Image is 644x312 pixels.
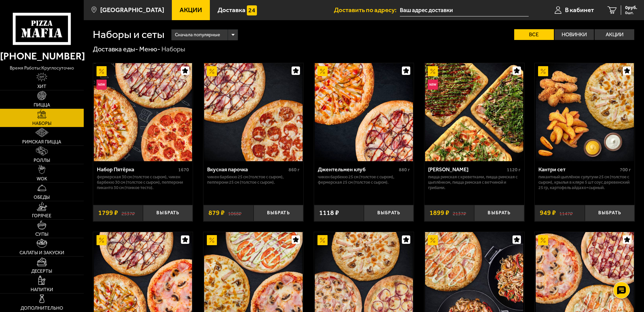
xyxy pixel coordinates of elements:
span: Сначала популярные [175,29,220,41]
label: Акции [595,29,634,40]
span: 700 г [620,167,631,173]
span: 1799 ₽ [98,210,118,216]
span: 879 ₽ [209,210,225,216]
span: Салаты и закуски [20,251,64,255]
div: Наборы [161,45,185,54]
button: Выбрать [474,205,524,221]
span: 0 шт. [625,11,637,15]
a: АкционныйВкусная парочка [203,63,303,161]
button: Выбрать [143,205,193,221]
input: Ваш адрес доставки [400,4,529,16]
img: Набор Пятёрка [94,63,192,161]
p: Чикен Барбекю 25 см (толстое с сыром), Фермерская 25 см (толстое с сыром). [318,174,410,185]
span: 949 ₽ [540,210,556,216]
span: 860 г [289,167,300,173]
img: Вкусная парочка [204,63,302,161]
img: Акционный [207,66,217,76]
a: АкционныйНовинкаМама Миа [424,63,524,161]
img: Акционный [538,235,548,245]
div: Кантри сет [538,166,618,173]
img: Акционный [428,66,438,76]
img: Джентельмен клуб [315,63,413,161]
button: Выбрать [254,205,303,221]
img: Новинка [97,80,107,90]
span: Доставить по адресу: [334,7,400,13]
button: Выбрать [585,205,635,221]
img: Акционный [97,66,107,76]
img: Акционный [317,235,328,245]
span: [GEOGRAPHIC_DATA] [100,7,164,13]
a: Меню- [139,45,160,53]
span: Десерты [31,269,52,274]
img: Акционный [317,66,328,76]
span: 0 руб. [625,5,637,10]
span: Хит [37,84,46,89]
span: 1670 [178,167,189,173]
div: Джентельмен клуб [318,166,397,173]
span: Наборы [32,121,51,126]
span: Римская пицца [22,140,61,144]
span: Роллы [34,158,50,163]
p: Чикен Барбекю 25 см (толстое с сыром), Пепперони 25 см (толстое с сыром). [207,174,300,185]
img: Новинка [428,80,438,90]
label: Новинки [555,29,594,40]
s: 1147 ₽ [559,210,573,216]
span: Обеды [34,195,50,200]
div: Вкусная парочка [207,166,287,173]
button: Выбрать [364,205,414,221]
a: АкционныйДжентельмен клуб [314,63,414,161]
s: 1068 ₽ [228,210,241,216]
s: 2537 ₽ [121,210,135,216]
img: Акционный [538,66,548,76]
s: 2137 ₽ [453,210,466,216]
a: Доставка еды- [93,45,138,53]
span: 880 г [399,167,410,173]
img: 15daf4d41897b9f0e9f617042186c801.svg [247,5,257,15]
label: Все [514,29,554,40]
span: Пицца [34,103,50,107]
img: Мама Миа [425,63,523,161]
img: Акционный [97,235,107,245]
span: Горячее [32,214,51,218]
a: АкционныйКантри сет [535,63,635,161]
span: Напитки [31,287,53,292]
span: Супы [35,232,48,237]
span: 1118 ₽ [319,210,339,216]
p: Пикантный цыплёнок сулугуни 25 см (толстое с сыром), крылья в кляре 5 шт соус деревенский 25 гр, ... [538,174,631,190]
img: Акционный [428,235,438,245]
p: Фермерская 30 см (толстое с сыром), Чикен Барбекю 30 см (толстое с сыром), Пепперони Пиканто 30 с... [97,174,189,190]
span: Дополнительно [21,306,63,311]
span: 1120 г [507,167,521,173]
span: 1899 ₽ [429,210,449,216]
div: [PERSON_NAME] [428,166,505,173]
span: Доставка [218,7,245,13]
span: WOK [37,177,47,181]
h1: Наборы и сеты [93,29,164,40]
span: Акции [180,7,202,13]
a: АкционныйНовинкаНабор Пятёрка [93,63,193,161]
img: Кантри сет [536,63,634,161]
p: Пицца Римская с креветками, Пицца Римская с цыплёнком, Пицца Римская с ветчиной и грибами. [428,174,521,190]
span: В кабинет [565,7,594,13]
img: Акционный [207,235,217,245]
div: Набор Пятёрка [97,166,177,173]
